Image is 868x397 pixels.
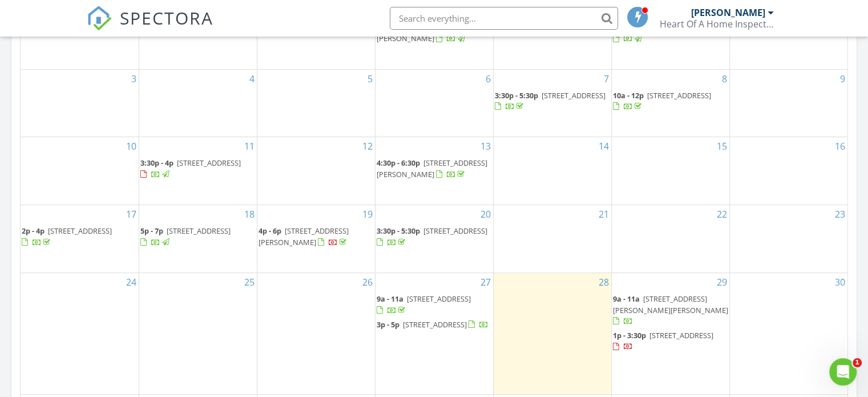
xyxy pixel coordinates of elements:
a: Go to August 24, 2025 [124,273,139,291]
td: Go to August 22, 2025 [611,205,729,273]
a: SPECTORA [87,15,213,39]
a: 3p - 5p [STREET_ADDRESS] [377,319,488,330]
span: [STREET_ADDRESS] [423,226,487,236]
span: [STREET_ADDRESS] [649,330,713,340]
td: Go to August 16, 2025 [729,137,847,205]
td: Go to August 12, 2025 [257,137,375,205]
a: 3:30p - 5:30p [STREET_ADDRESS] [377,226,487,247]
td: Go to August 9, 2025 [729,69,847,137]
a: 3:30p - 5:30p [STREET_ADDRESS] [495,89,610,114]
td: Go to August 10, 2025 [21,137,139,205]
a: Go to August 25, 2025 [242,273,257,291]
span: [STREET_ADDRESS] [403,319,467,330]
td: Go to August 11, 2025 [139,137,257,205]
a: 4p - 6p [STREET_ADDRESS][PERSON_NAME] [259,226,349,247]
a: 3:30p - 4p [STREET_ADDRESS] [140,158,241,179]
a: Go to August 7, 2025 [601,70,611,88]
span: 9a - 11a [377,294,403,304]
td: Go to August 25, 2025 [139,273,257,395]
a: Go to August 9, 2025 [838,70,847,88]
td: Go to August 4, 2025 [139,69,257,137]
a: 1p - 3:30p [STREET_ADDRESS] [613,330,713,351]
a: Go to August 21, 2025 [596,205,611,223]
span: [STREET_ADDRESS] [542,90,605,101]
a: Go to August 19, 2025 [360,205,375,223]
a: Go to August 30, 2025 [833,273,847,291]
a: 4:30p - 6:30p [STREET_ADDRESS][PERSON_NAME] [377,157,492,181]
span: 10a - 12p [613,90,644,101]
td: Go to August 23, 2025 [729,205,847,273]
div: Heart Of A Home Inspections [660,18,774,30]
a: 10a - 12p [STREET_ADDRESS] [613,90,711,111]
td: Go to August 14, 2025 [493,137,611,205]
span: 4p - 6p [259,226,281,236]
span: [STREET_ADDRESS] [167,226,231,236]
span: 3:30p - 4p [140,158,173,168]
span: [STREET_ADDRESS] [647,90,711,101]
a: Go to August 16, 2025 [833,137,847,155]
span: 1p - 3:30p [613,330,646,340]
a: Go to August 29, 2025 [714,273,729,291]
td: Go to August 18, 2025 [139,205,257,273]
span: 5p - 7p [140,226,163,236]
a: Go to August 15, 2025 [714,137,729,155]
a: Go to August 28, 2025 [596,273,611,291]
a: 3:30p - 4p [STREET_ADDRESS] [140,157,256,181]
td: Go to August 28, 2025 [493,273,611,395]
a: 10a - 12p [STREET_ADDRESS] [613,89,728,114]
a: Go to August 27, 2025 [478,273,493,291]
a: 4:30p - 6:30p [STREET_ADDRESS][PERSON_NAME] [377,158,487,179]
a: Go to August 10, 2025 [124,137,139,155]
a: Go to August 12, 2025 [360,137,375,155]
td: Go to August 29, 2025 [611,273,729,395]
a: Go to August 4, 2025 [247,70,257,88]
a: 9a - 11a [STREET_ADDRESS] [377,292,492,317]
td: Go to August 26, 2025 [257,273,375,395]
span: SPECTORA [120,6,213,30]
a: 3:30p - 5:30p [STREET_ADDRESS] [377,224,492,249]
td: Go to August 15, 2025 [611,137,729,205]
td: Go to August 21, 2025 [493,205,611,273]
span: [STREET_ADDRESS] [407,294,471,304]
td: Go to August 3, 2025 [21,69,139,137]
a: Go to August 22, 2025 [714,205,729,223]
a: 9a - 11a [STREET_ADDRESS][PERSON_NAME][PERSON_NAME] [613,294,728,326]
td: Go to August 24, 2025 [21,273,139,395]
td: Go to August 7, 2025 [493,69,611,137]
span: 3:30p - 5:30p [495,90,538,101]
iframe: Intercom live chat [829,358,857,386]
span: 1 [853,358,862,367]
a: Go to August 20, 2025 [478,205,493,223]
td: Go to August 8, 2025 [611,69,729,137]
a: Go to August 5, 2025 [365,70,375,88]
span: 3p - 5p [377,319,399,330]
span: 3:30p - 5:30p [377,226,420,236]
a: 3:30p - 5:30p [STREET_ADDRESS] [495,90,605,111]
a: 5p - 7p [STREET_ADDRESS] [140,226,231,247]
a: 4p - 6p [STREET_ADDRESS][PERSON_NAME] [259,224,374,249]
a: Go to August 14, 2025 [596,137,611,155]
a: Go to August 8, 2025 [720,70,729,88]
span: [STREET_ADDRESS][PERSON_NAME] [259,226,349,247]
td: Go to August 17, 2025 [21,205,139,273]
span: [STREET_ADDRESS][PERSON_NAME][PERSON_NAME] [613,294,728,315]
span: [STREET_ADDRESS] [177,158,241,168]
span: 2p - 4p [22,226,45,236]
span: 9a - 11a [613,294,640,304]
a: Go to August 3, 2025 [129,70,139,88]
a: 1p - 3:30p [STREET_ADDRESS] [613,329,728,354]
td: Go to August 6, 2025 [375,69,493,137]
td: Go to August 20, 2025 [375,205,493,273]
a: Go to August 17, 2025 [124,205,139,223]
td: Go to August 5, 2025 [257,69,375,137]
td: Go to August 19, 2025 [257,205,375,273]
span: [STREET_ADDRESS] [48,226,112,236]
a: Go to August 23, 2025 [833,205,847,223]
a: 9a - 11a [STREET_ADDRESS] [377,294,471,315]
a: Go to August 26, 2025 [360,273,375,291]
a: 3p - 5:30p [STREET_ADDRESS] [613,22,713,43]
input: Search everything... [390,7,618,30]
span: [STREET_ADDRESS][PERSON_NAME] [377,158,487,179]
a: 5p - 7p [STREET_ADDRESS] [140,224,256,249]
a: Go to August 13, 2025 [478,137,493,155]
